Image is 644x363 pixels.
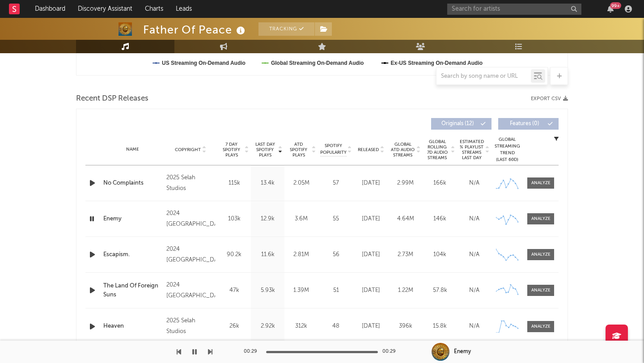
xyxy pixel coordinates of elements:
text: US Streaming On-Demand Audio [162,60,246,66]
div: 2024 [GEOGRAPHIC_DATA] [166,208,215,230]
div: Name [103,146,162,153]
div: 56 [320,250,352,259]
div: 12.9k [253,215,282,224]
div: Father Of Peace [143,22,247,37]
div: 103k [220,215,249,224]
div: N/A [459,179,489,188]
div: 47k [220,286,249,295]
div: [DATE] [356,215,386,224]
span: 7 Day Spotify Plays [220,142,243,158]
div: [DATE] [356,286,386,295]
div: 15.8k [425,322,455,331]
div: 2025 Selah Studios [166,173,215,194]
div: 2024 [GEOGRAPHIC_DATA] [166,280,215,301]
span: Global Rolling 7D Audio Streams [425,139,449,160]
span: ATD Spotify Plays [287,142,310,158]
div: 396k [390,322,420,331]
button: Tracking [258,22,314,36]
div: 2.05M [287,179,316,188]
div: 48 [320,322,352,331]
div: N/A [459,286,489,295]
span: Copyright [175,147,201,152]
a: No Complaints [103,179,162,188]
div: 166k [425,179,455,188]
div: 2.92k [253,322,282,331]
text: Ex-US Streaming On-Demand Audio [391,60,483,66]
a: The Land Of Foreign Suns [103,282,162,299]
div: 2.73M [390,250,420,259]
div: 312k [287,322,316,331]
span: Features ( 0 ) [504,121,545,127]
a: Escapism. [103,250,162,259]
div: 57.8k [425,286,455,295]
div: N/A [459,250,489,259]
div: 11.6k [253,250,282,259]
div: 90.2k [220,250,249,259]
div: 2.81M [287,250,316,259]
div: 2025 Selah Studios [166,316,215,337]
div: 115k [220,179,249,188]
a: Heaven [103,322,162,331]
span: Recent DSP Releases [76,93,148,104]
div: 00:29 [382,346,400,357]
span: Estimated % Playlist Streams Last Day [459,139,484,160]
div: 1.39M [287,286,316,295]
div: Global Streaming Trend (Last 60D) [494,136,521,163]
div: 2.99M [390,179,420,188]
div: 51 [320,286,352,295]
div: 146k [425,215,455,224]
div: 1.22M [390,286,420,295]
div: 13.4k [253,179,282,188]
div: N/A [459,322,489,331]
span: Released [358,147,379,152]
span: Spotify Popularity [320,143,347,156]
span: Originals ( 12 ) [437,121,478,127]
div: 00:29 [244,346,262,357]
div: 99 + [610,2,621,9]
input: Search for artists [447,4,581,15]
div: [DATE] [356,250,386,259]
span: Global ATD Audio Streams [390,142,415,158]
span: Last Day Spotify Plays [253,142,277,158]
div: 5.93k [253,286,282,295]
button: Originals(12) [431,118,491,130]
div: [DATE] [356,179,386,188]
div: [DATE] [356,322,386,331]
div: Enemy [454,348,471,356]
div: 55 [320,215,352,224]
div: 104k [425,250,455,259]
button: Features(0) [498,118,559,130]
div: N/A [459,215,489,224]
div: 2024 [GEOGRAPHIC_DATA] [166,244,215,266]
button: 99+ [607,5,614,13]
div: 4.64M [390,215,420,224]
div: 57 [320,179,352,188]
a: Enemy [103,215,162,224]
div: 26k [220,322,249,331]
input: Search by song name or URL [436,73,531,80]
text: Global Streaming On-Demand Audio [271,60,364,66]
button: Export CSV [531,96,568,101]
div: 3.6M [287,215,316,224]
